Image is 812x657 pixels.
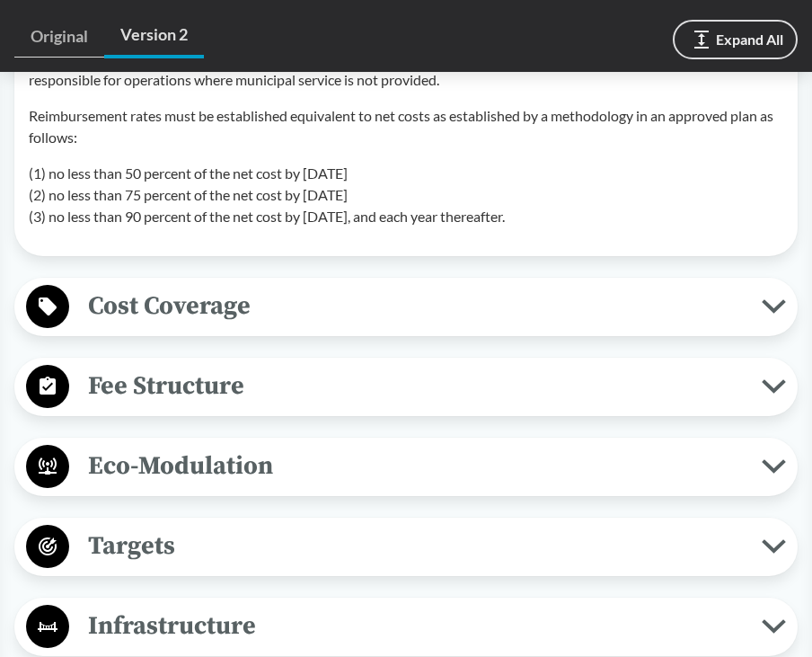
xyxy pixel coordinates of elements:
span: Infrastructure [69,606,762,646]
button: Targets [21,524,791,570]
span: Eco-Modulation [69,446,762,486]
button: Expand All [673,20,798,59]
button: Infrastructure [21,604,791,650]
span: Fee Structure [69,366,762,406]
a: Original [14,16,104,58]
a: Version 2 [104,14,204,58]
span: Targets [69,526,762,566]
button: Fee Structure [21,364,791,410]
p: (1) no less than 50 percent of the net cost by [DATE] (2) no less than 75 percent of the net cost... [29,163,783,227]
p: Reimbursement rates must be established equivalent to net costs as established by a methodology i... [29,105,783,148]
button: Cost Coverage [21,284,791,330]
span: Cost Coverage [69,286,762,326]
button: Eco-Modulation [21,444,791,490]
